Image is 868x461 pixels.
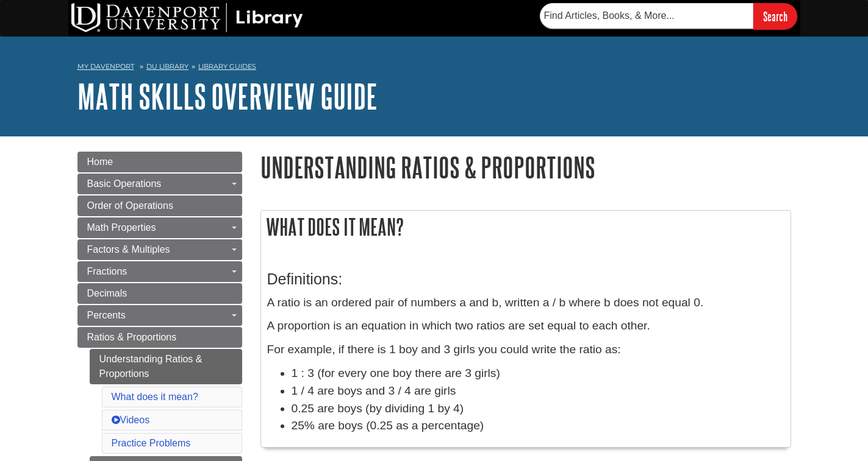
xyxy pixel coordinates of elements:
[87,288,127,298] span: Decimals
[267,294,784,312] p: A ratio is an ordered pair of numbers a and b, written a / b where b does not equal 0.
[87,200,173,211] span: Order of Operations
[87,157,113,167] span: Home
[77,239,242,260] a: Factors & Multiples
[112,392,198,402] a: What does it mean?
[198,62,256,71] a: Library Guides
[112,438,191,448] a: Practice Problems
[90,349,242,384] a: Understanding Ratios & Proportions
[87,222,156,233] span: Math Properties
[292,365,784,382] li: 1 : 3 (for every one boy there are 3 girls)
[87,266,127,276] span: Fractions
[77,283,242,304] a: Decimals
[77,195,242,216] a: Order of Operations
[77,58,791,78] nav: breadcrumb
[77,327,242,348] a: Ratios & Proportions
[540,3,797,29] form: Searches DU Library's articles, books, and more
[146,62,188,71] a: DU Library
[77,62,134,72] a: My Davenport
[267,317,784,335] p: A proportion is an equation in which two ratios are set equal to each other.
[260,152,791,183] h1: Understanding Ratios & Proportions
[87,178,162,189] span: Basic Operations
[77,174,242,194] a: Basic Operations
[77,152,242,172] a: Home
[292,400,784,418] li: 0.25 are boys (by dividing 1 by 4)
[112,415,150,425] a: Videos
[87,244,170,255] span: Factors & Multiples
[267,341,784,359] p: For example, if there is 1 boy and 3 girls you could write the ratio as:
[87,332,177,342] span: Ratios & Proportions
[77,261,242,282] a: Fractions
[753,3,797,29] input: Search
[292,417,784,435] li: 25% are boys (0.25 as a percentage)
[540,3,753,29] input: Find Articles, Books, & More...
[71,3,303,32] img: DU Library
[261,211,791,243] h2: What does it mean?
[87,310,126,320] span: Percents
[292,382,784,400] li: 1 / 4 are boys and 3 / 4 are girls
[267,270,784,288] h3: Definitions:
[77,77,378,115] a: Math Skills Overview Guide
[77,217,242,238] a: Math Properties
[77,305,242,326] a: Percents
